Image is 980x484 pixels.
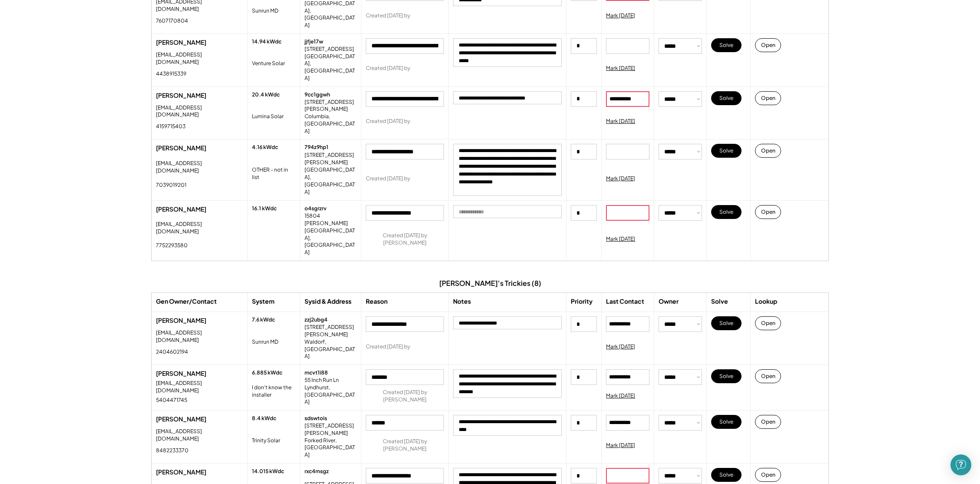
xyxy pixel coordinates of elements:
[305,152,357,166] div: [STREET_ADDRESS][PERSON_NAME]
[305,468,329,475] div: rxc4msgz
[711,415,742,429] button: Solve
[305,38,323,46] div: jjfje17w
[305,212,357,227] div: 15804 [PERSON_NAME]
[366,118,410,125] div: Created [DATE] by
[156,447,189,454] div: 8482233370
[305,227,357,256] div: [GEOGRAPHIC_DATA], [GEOGRAPHIC_DATA]
[366,343,410,351] div: Created [DATE] by
[252,297,275,306] div: System
[606,442,635,449] div: Mark [DATE]
[305,53,357,82] div: [GEOGRAPHIC_DATA], [GEOGRAPHIC_DATA]
[305,99,357,113] div: [STREET_ADDRESS][PERSON_NAME]
[156,428,243,443] div: [EMAIL_ADDRESS][DOMAIN_NAME]
[156,348,188,356] div: 2404602194
[252,38,281,46] div: 14.94 kWdc
[606,235,635,243] div: Mark [DATE]
[305,297,351,306] div: Sysid & Address
[366,12,410,20] div: Created [DATE] by
[366,175,410,182] div: Created [DATE] by
[711,38,742,52] button: Solve
[711,468,742,482] button: Solve
[156,91,243,100] div: [PERSON_NAME]
[606,175,635,182] div: Mark [DATE]
[156,182,186,189] div: 7039019201
[606,118,635,125] div: Mark [DATE]
[755,316,781,330] button: Open
[156,160,243,175] div: [EMAIL_ADDRESS][DOMAIN_NAME]
[366,297,387,306] div: Reason
[252,166,295,181] div: OTHER - not in list
[305,46,354,53] div: [STREET_ADDRESS]
[755,297,777,306] div: Lookup
[305,415,327,422] div: sdswtois
[711,144,742,158] button: Solve
[305,338,357,360] div: Waldorf, [GEOGRAPHIC_DATA]
[252,338,278,346] div: Sunrun MD
[305,324,357,338] div: [STREET_ADDRESS][PERSON_NAME]
[252,369,282,377] div: 6.885 kWdc
[711,205,742,219] button: Solve
[366,389,444,404] div: Created [DATE] by [PERSON_NAME]
[711,91,742,105] button: Solve
[252,468,284,475] div: 14.015 kWdc
[755,91,781,105] button: Open
[366,232,444,247] div: Created [DATE] by [PERSON_NAME]
[156,104,243,119] div: [EMAIL_ADDRESS][DOMAIN_NAME]
[659,297,679,306] div: Owner
[252,316,275,324] div: 7.6 kWdc
[606,12,635,20] div: Mark [DATE]
[252,60,285,67] div: Venture Solar
[453,297,471,306] div: Notes
[252,113,284,120] div: Lumina Solar
[755,144,781,158] button: Open
[252,205,277,212] div: 16.1 kWdc
[366,65,410,72] div: Created [DATE] by
[156,369,243,378] div: [PERSON_NAME]
[950,454,971,475] div: Open Intercom Messenger
[755,205,781,219] button: Open
[156,221,243,235] div: [EMAIL_ADDRESS][DOMAIN_NAME]
[252,91,280,99] div: 20.4 kWdc
[755,415,781,429] button: Open
[156,38,243,47] div: [PERSON_NAME]
[711,316,742,330] button: Solve
[755,468,781,482] button: Open
[252,7,278,15] div: Sunrun MD
[305,205,327,212] div: o4sgrzrv
[252,144,278,151] div: 4.16 kWdc
[156,70,186,78] div: 4438915339
[606,297,644,306] div: Last Contact
[305,422,357,437] div: [STREET_ADDRESS][PERSON_NAME]
[156,51,243,66] div: [EMAIL_ADDRESS][DOMAIN_NAME]
[755,38,781,52] button: Open
[305,316,328,324] div: zzj2ubg4
[156,468,243,477] div: [PERSON_NAME]
[156,297,217,306] div: Gen Owner/Contact
[439,278,541,288] div: [PERSON_NAME]'s Trickies (8)
[156,205,243,214] div: [PERSON_NAME]
[156,144,243,152] div: [PERSON_NAME]
[156,242,188,249] div: 7752293580
[252,384,295,399] div: I don't know the installer
[305,377,352,384] div: 55 Inch Run Ln
[305,437,357,459] div: Forked River, [GEOGRAPHIC_DATA]
[252,415,276,422] div: 8.4 kWdc
[711,297,728,306] div: Solve
[156,329,243,344] div: [EMAIL_ADDRESS][DOMAIN_NAME]
[711,369,742,383] button: Solve
[156,397,187,404] div: 5404471745
[606,392,635,400] div: Mark [DATE]
[156,316,243,325] div: [PERSON_NAME]
[606,65,635,72] div: Mark [DATE]
[755,369,781,383] button: Open
[305,166,357,196] div: [GEOGRAPHIC_DATA], [GEOGRAPHIC_DATA]
[156,17,188,25] div: 7607170804
[305,369,328,377] div: mcvt1i88
[156,380,243,394] div: [EMAIL_ADDRESS][DOMAIN_NAME]
[366,438,444,453] div: Created [DATE] by [PERSON_NAME]
[156,123,185,130] div: 4159715403
[606,343,635,351] div: Mark [DATE]
[156,415,243,424] div: [PERSON_NAME]
[571,297,593,306] div: Priority
[305,113,357,135] div: Columbia, [GEOGRAPHIC_DATA]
